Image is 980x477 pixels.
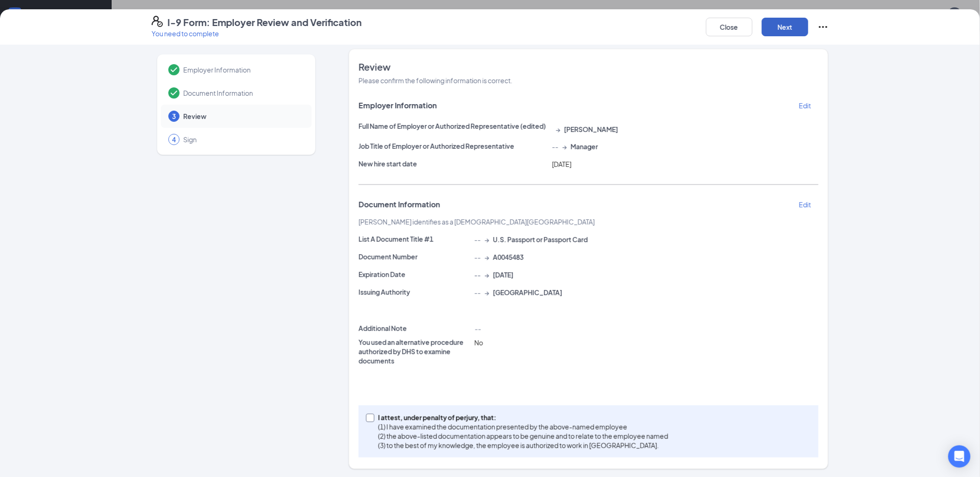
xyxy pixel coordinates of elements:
span: 3 [172,112,176,121]
span: Employer Information [359,101,437,110]
span: → [556,125,560,134]
span: Document Information [359,200,440,209]
span: [GEOGRAPHIC_DATA] [493,288,562,297]
span: -- [474,252,481,262]
p: (3) to the best of my knowledge, the employee is authorized to work in [GEOGRAPHIC_DATA]. [378,441,668,450]
span: → [485,270,489,279]
p: Expiration Date [359,270,471,279]
span: [DATE] [493,270,513,279]
span: -- [474,288,481,297]
span: Manager [571,142,598,151]
p: (1) I have examined the documentation presented by the above-named employee [378,422,668,431]
button: Close [706,18,753,36]
span: U.S. Passport or Passport Card [493,235,588,244]
p: New hire start date [359,159,548,168]
p: Full Name of Employer or Authorized Representative (edited) [359,121,548,131]
h4: I-9 Form: Employer Review and Verification [167,16,362,29]
span: -- [474,235,481,244]
span: Employer Information [183,65,302,74]
span: → [562,142,567,151]
span: Please confirm the following information is correct. [359,76,513,85]
span: → [485,252,489,262]
span: → [485,235,489,244]
span: [PERSON_NAME] identifies as a [DEMOGRAPHIC_DATA][GEOGRAPHIC_DATA] [359,218,595,226]
p: Additional Note [359,324,471,333]
p: Edit [799,200,811,209]
svg: FormI9EVerifyIcon [152,16,163,27]
p: (2) the above-listed documentation appears to be genuine and to relate to the employee named [378,431,668,441]
p: Job Title of Employer or Authorized Representative [359,141,548,151]
span: -- [552,142,559,151]
p: Edit [799,101,811,110]
span: A0045483 [493,252,524,262]
p: Issuing Authority [359,287,471,297]
span: Document Information [183,88,302,98]
button: Next [762,18,808,36]
div: Open Intercom Messenger [948,445,971,468]
span: Review [359,60,819,73]
span: 4 [172,135,176,144]
span: → [485,288,489,297]
p: List A Document Title #1 [359,234,471,244]
p: Document Number [359,252,471,261]
span: -- [474,270,481,279]
span: -- [474,325,481,333]
p: You used an alternative procedure authorized by DHS to examine documents [359,338,471,365]
span: No [474,338,483,347]
span: Review [183,112,302,121]
svg: Checkmark [168,64,180,75]
span: [DATE] [552,160,572,168]
svg: Checkmark [168,87,180,99]
p: You need to complete [152,29,362,38]
svg: Ellipses [818,21,829,33]
span: [PERSON_NAME] [564,125,618,134]
span: Sign [183,135,302,144]
p: I attest, under penalty of perjury, that: [378,413,668,422]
